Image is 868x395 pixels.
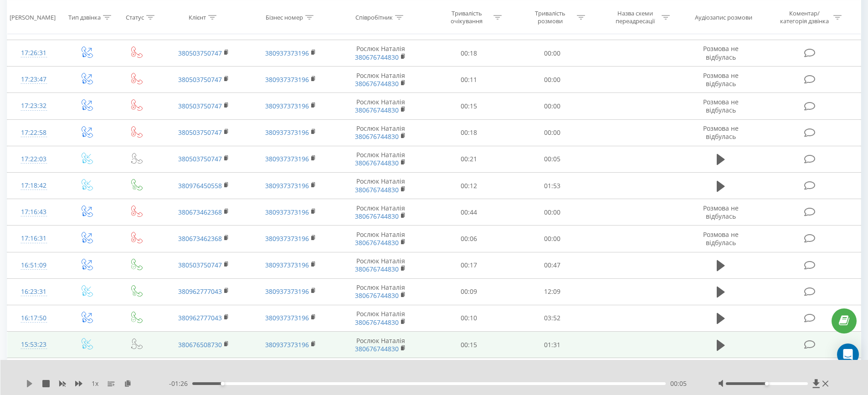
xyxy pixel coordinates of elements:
[355,79,399,88] a: 380676744830
[511,199,594,226] td: 00:00
[355,318,399,327] a: 380676744830
[355,212,399,221] a: 380676744830
[178,154,222,163] a: 380503750747
[427,173,511,199] td: 00:12
[265,181,309,190] a: 380937373196
[10,13,56,21] div: [PERSON_NAME]
[334,40,427,67] td: Рослюк Наталія
[334,173,427,199] td: Рослюк Наталія
[178,208,222,216] a: 380673462368
[355,238,399,247] a: 380676744830
[778,10,831,25] div: Коментар/категорія дзвінка
[16,336,51,354] div: 15:53:23
[178,287,222,296] a: 380962777043
[334,93,427,119] td: Рослюк Наталія
[265,234,309,243] a: 380937373196
[16,203,51,221] div: 17:16:43
[16,124,51,142] div: 17:22:58
[427,278,511,305] td: 00:09
[334,252,427,278] td: Рослюк Наталія
[703,44,739,61] span: Розмова не відбулась
[265,287,309,296] a: 380937373196
[178,313,222,322] a: 380962777043
[355,185,399,194] a: 380676744830
[511,305,594,331] td: 03:52
[265,313,309,322] a: 380937373196
[427,252,511,278] td: 00:17
[265,208,309,216] a: 380937373196
[427,146,511,172] td: 00:21
[265,340,309,349] a: 380937373196
[334,199,427,226] td: Рослюк Наталія
[427,67,511,93] td: 00:11
[16,283,51,301] div: 16:23:31
[265,128,309,137] a: 380937373196
[355,265,399,273] a: 380676744830
[695,13,752,21] div: Аудіозапис розмови
[221,382,224,385] div: Accessibility label
[837,344,859,365] div: Open Intercom Messenger
[427,226,511,252] td: 00:06
[511,93,594,119] td: 00:00
[355,53,399,62] a: 380676744830
[169,379,192,388] span: - 01:26
[68,13,101,21] div: Тип дзвінка
[16,71,51,88] div: 17:23:47
[594,358,680,385] td: [GEOGRAPHIC_DATA] напряму
[703,71,739,88] span: Розмова не відбулась
[265,261,309,269] a: 380937373196
[334,226,427,252] td: Рослюк Наталія
[265,154,309,163] a: 380937373196
[511,358,594,385] td: 00:14
[511,119,594,146] td: 00:00
[511,146,594,172] td: 00:05
[526,10,575,25] div: Тривалість розмови
[442,10,491,25] div: Тривалість очікування
[334,67,427,93] td: Рослюк Наталія
[334,146,427,172] td: Рослюк Наталія
[511,173,594,199] td: 01:53
[427,358,511,385] td: 00:36
[355,291,399,300] a: 380676744830
[265,49,309,57] a: 380937373196
[355,344,399,353] a: 380676744830
[703,204,739,221] span: Розмова не відбулась
[178,128,222,137] a: 380503750747
[511,226,594,252] td: 00:00
[178,75,222,84] a: 380503750747
[178,181,222,190] a: 380976450558
[178,102,222,110] a: 380503750747
[16,44,51,62] div: 17:26:31
[334,358,427,385] td: Рослюк Наталія (SIP)
[511,40,594,67] td: 00:00
[178,234,222,243] a: 380673462368
[703,124,739,141] span: Розмова не відбулась
[511,252,594,278] td: 00:47
[16,309,51,327] div: 16:17:50
[427,119,511,146] td: 00:18
[355,159,399,167] a: 380676744830
[703,230,739,247] span: Розмова не відбулась
[511,278,594,305] td: 12:09
[178,340,222,349] a: 380676508730
[334,305,427,331] td: Рослюк Наталія
[178,49,222,57] a: 380503750747
[92,379,98,388] span: 1 x
[265,75,309,84] a: 380937373196
[16,230,51,247] div: 17:16:31
[511,67,594,93] td: 00:00
[427,332,511,358] td: 00:15
[16,177,51,195] div: 17:18:42
[355,106,399,114] a: 380676744830
[189,13,206,21] div: Клієнт
[670,379,687,388] span: 00:05
[765,382,769,385] div: Accessibility label
[427,93,511,119] td: 00:15
[265,102,309,110] a: 380937373196
[334,119,427,146] td: Рослюк Наталія
[16,150,51,168] div: 17:22:03
[611,10,659,25] div: Назва схеми переадресації
[427,199,511,226] td: 00:44
[334,332,427,358] td: Рослюк Наталія
[427,40,511,67] td: 00:18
